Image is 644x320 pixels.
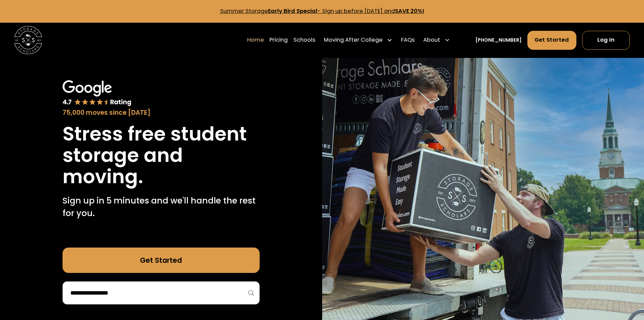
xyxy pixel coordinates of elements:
[475,37,522,44] a: [PHONE_NUMBER]
[401,30,415,50] a: FAQs
[421,30,453,50] div: About
[63,194,260,220] p: Sign up in 5 minutes and we'll handle the rest for you.
[63,108,260,118] div: 75,000 moves since [DATE]
[63,248,260,273] a: Get Started
[395,7,424,15] strong: SAVE 20%!
[269,30,288,50] a: Pricing
[63,80,132,107] img: Google 4.7 star rating
[14,26,42,54] img: Storage Scholars main logo
[324,36,383,44] div: Moving After College
[293,30,315,50] a: Schools
[527,31,577,50] a: Get Started
[268,7,317,15] strong: Early Bird Special
[582,31,630,50] a: Log In
[321,30,396,50] div: Moving After College
[63,123,260,187] h1: Stress free student storage and moving.
[220,7,424,15] a: Summer StorageEarly Bird Special- Sign up before [DATE] andSAVE 20%!
[247,30,264,50] a: Home
[423,36,440,44] div: About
